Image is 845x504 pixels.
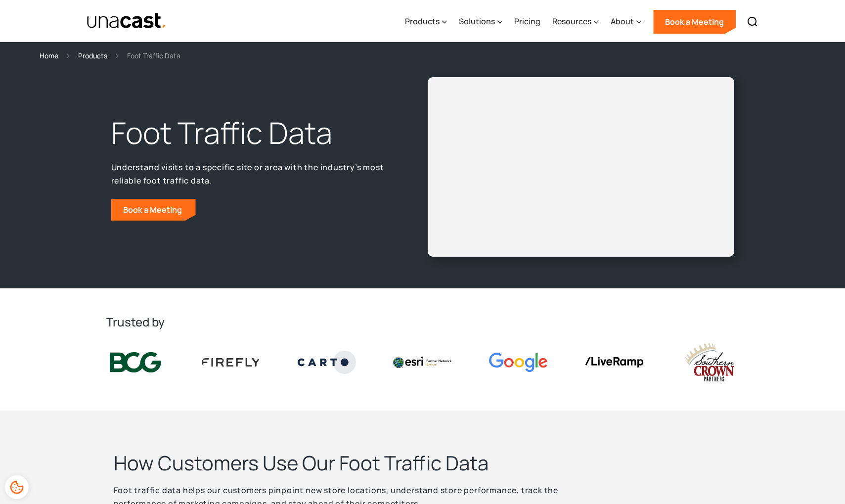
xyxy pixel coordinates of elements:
div: Foot Traffic Data [127,50,180,61]
a: Products [78,50,107,61]
img: Search icon [747,16,758,28]
img: BCG logo [106,350,165,375]
div: Solutions [459,15,495,27]
div: Products [405,1,447,42]
div: Solutions [459,1,502,42]
a: Pricing [514,1,540,42]
div: About [611,1,641,42]
div: Cookie Preferences [5,475,29,499]
img: Firefly Advertising logo [202,358,260,366]
div: About [611,15,634,27]
div: Resources [552,15,591,27]
img: Carto logo [298,351,356,373]
h1: Foot Traffic Data [111,113,391,153]
div: Products [405,15,440,27]
a: Home [40,50,58,61]
h2: Trusted by [106,314,739,330]
img: Unacast text logo [87,12,167,30]
p: Understand visits to a specific site or area with the industry’s most reliable foot traffic data. [111,161,391,187]
h2: How Customers Use Our Foot Traffic Data [114,450,608,476]
a: Book a Meeting [653,10,736,34]
img: Esri logo [393,357,451,367]
a: home [87,12,167,30]
div: Resources [552,1,599,42]
img: Google logo [489,353,547,372]
img: liveramp logo [585,357,643,367]
a: Book a Meeting [111,199,196,221]
img: southern crown logo [680,342,739,383]
iframe: Unacast - European Vaccines v2 [436,85,726,249]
